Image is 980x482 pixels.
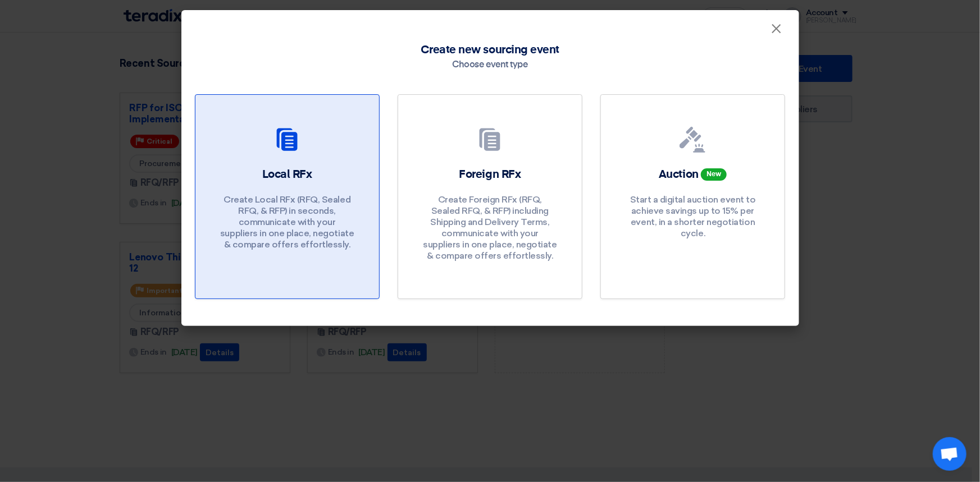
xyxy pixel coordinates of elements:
p: Create Local RFx (RFQ, Sealed RFQ, & RFP) in seconds, communicate with your suppliers in one plac... [220,194,354,250]
a: Auction New Start a digital auction event to achieve savings up to 15% per event, in a shorter ne... [600,94,785,299]
h2: Foreign RFx [459,167,521,182]
button: Close [762,18,791,40]
a: Foreign RFx Create Foreign RFx (RFQ, Sealed RFQ, & RFP) including Shipping and Delivery Terms, co... [398,94,582,299]
span: Create new sourcing event [421,42,559,58]
p: Start a digital auction event to achieve savings up to 15% per event, in a shorter negotiation cy... [626,194,760,239]
span: Auction [659,169,699,180]
a: Open chat [933,437,967,471]
p: Create Foreign RFx (RFQ, Sealed RFQ, & RFP) including Shipping and Delivery Terms, communicate wi... [422,194,557,261]
span: New [701,168,727,181]
a: Local RFx Create Local RFx (RFQ, Sealed RFQ, & RFP) in seconds, communicate with your suppliers i... [195,94,380,299]
span: × [771,20,782,43]
h2: Local RFx [262,167,312,182]
div: Choose event type [453,58,528,72]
